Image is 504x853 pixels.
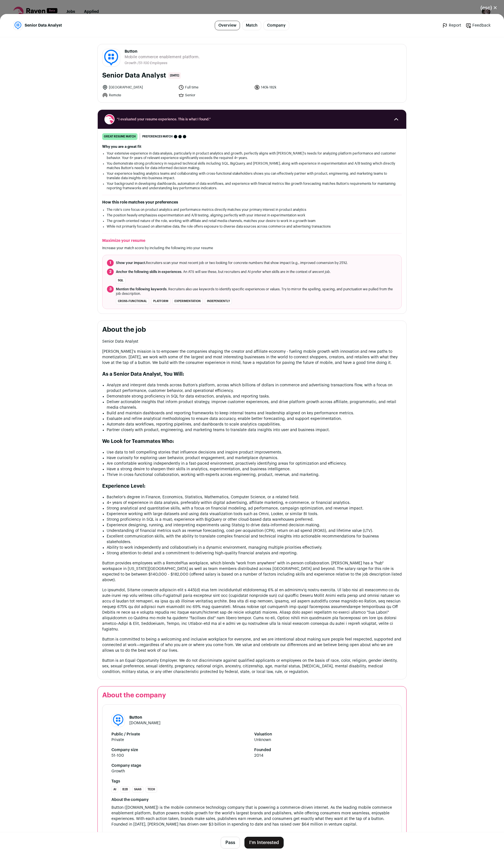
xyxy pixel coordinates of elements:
span: Private [111,737,250,743]
li: Build and maintain dashboards and reporting frameworks to keep internal teams and leadership alig... [107,410,402,416]
li: Use data to tell compelling stories that influence decisions and inspire product improvements. [107,450,402,455]
h2: Why you are a great fit [102,144,402,149]
li: Strong attention to detail and a commitment to delivering high-quality financial analysis and rep... [107,550,402,556]
h2: About the company [102,691,402,700]
li: Have curiosity for exploring user behavior, product engagement, and marketplace dynamics. [107,455,402,461]
li: Strong analytical and quantitative skills, with a focus on financial modeling, ad performance, ca... [107,506,402,511]
li: Strong proficiency in SQL is a must; experience with BigQuery or other cloud-based data warehouse... [107,517,402,522]
span: “I evaluated your resume experience. This is what I found.” [117,117,387,121]
li: independently [205,298,232,304]
a: Match [242,21,261,30]
div: About the company [111,797,393,803]
li: Remote [102,92,175,98]
span: . An ATS will see these, but recruiters and AI prefer when skills are in the context of a [116,270,331,274]
li: / [137,61,167,65]
span: 2 [107,268,114,275]
li: The position heavily emphasizes experimentation and A/B testing, aligning perfectly with your int... [107,213,397,218]
li: AI [111,786,118,793]
li: Excellent communication skills, with the ability to translate complex financial and technical ins... [107,534,402,545]
li: Experience designing, running, and interpreting experiments using Statsig to drive data-informed ... [107,522,402,528]
li: Tech [146,786,157,793]
span: 51-100 Employees [139,61,167,65]
p: Button is committed to being a welcoming and inclusive workplace for everyone, and we are intenti... [102,637,402,653]
h2: Maximize your resume [102,238,402,244]
h2: We Look for Teammates Who: [102,437,402,445]
p: [PERSON_NAME]’s mission is to empower the companies shaping the creator and affiliate economy - f... [102,349,402,366]
button: Pass [221,837,240,849]
li: Experience working with large datasets and using data visualization tools such as Omni, Looker, o... [107,511,402,517]
h1: Senior Data Analyst [102,71,166,80]
span: 1 [107,260,114,266]
span: Recruiters scan your most recent job or two looking for concrete numbers that show impact (e.g., ... [116,261,348,265]
p: Increase your match score by including the following into your resume [102,246,402,250]
span: Senior Data Analyst [25,23,62,28]
li: cross-functional [116,298,149,304]
div: Growth [111,768,125,774]
p: Button is an Equal Opportunity Employer. We do not discriminate against qualified applicants or e... [102,658,402,675]
li: Demonstrate strong proficiency in SQL for data extraction, analysis, and reporting tasks. [107,394,402,399]
li: Senior [178,92,251,98]
li: Ability to work independently and collaboratively in a dynamic environment, managing multiple pri... [107,545,402,550]
li: Your extensive experience in data analysis, particularly in product analytics and growth, perfect... [107,151,397,160]
li: The role's core focus on product analytics and performance metrics directly matches your primary ... [107,207,397,212]
span: Show your impact. [116,261,146,265]
h2: About the job [102,325,402,334]
span: Mobile commerce enablement platform. [125,54,200,60]
strong: Company size [111,747,250,753]
button: I'm Interested [244,837,284,849]
a: Overview [215,21,240,30]
li: experimentation [172,298,203,304]
li: SQL [116,277,125,284]
img: d6d63cf4bf4e508906f6a16538738070f40f1efa653bcf1041d16993beca73b3.png [102,49,120,66]
span: 2014 [254,753,393,758]
li: Automate data workflows, reporting pipelines, and dashboards to scale analytics capabilities. [107,422,402,427]
li: Understanding of financial metrics such as revenue forecasting, cost-per-acquisition (CPA), retur... [107,528,402,534]
span: 3 [107,286,114,293]
a: [DOMAIN_NAME] [129,721,160,725]
h2: Experience Level: [102,482,402,490]
a: Feedback [466,23,491,28]
li: Deliver actionable insights that inform product strategy, improve customer experiences, and drive... [107,399,402,410]
span: Anchor the following skills in experiences [116,270,181,274]
li: [GEOGRAPHIC_DATA] [102,85,175,90]
i: recent job. [314,270,331,274]
div: great resume match [102,133,137,140]
img: d6d63cf4bf4e508906f6a16538738070f40f1efa653bcf1041d16993beca73b3.png [14,21,22,30]
strong: Tags [111,779,393,784]
strong: Public / Private [111,732,250,737]
li: 140k-182k [254,85,327,90]
span: . Recruiters also use keywords to identify specific experiences or values. Try to mirror the spel... [116,287,397,296]
h1: Button [129,715,160,720]
li: Are comfortable working independently in a fast-paced environment, proactively identifying areas ... [107,461,402,466]
li: Your background in developing dashboards, automation of data workflows, and experience with finan... [107,181,397,190]
li: Analyze and interpret data trends across Button’s platform, across which billions of dollars in c... [107,382,402,394]
span: Preferences match [142,134,173,139]
li: Thrive in cross-functional collaboration, working with experts across engineering, product, reven... [107,472,402,478]
span: Button [125,49,200,54]
a: Report [442,23,461,28]
li: The growth-oriented nature of the role, working with affiliate and retail media channels, matches... [107,219,397,223]
span: [DATE] [168,72,181,79]
li: While not primarily focused on alternative data, the role offers exposure to diverse data sources... [107,224,397,229]
li: Have a strong desire to sharpen their skills in analytics, experimentation, and business intellig... [107,466,402,472]
li: Full time [178,85,251,90]
li: Partner closely with product, engineering, and marketing teams to translate data insights into us... [107,427,402,433]
li: 4+ years of experience in data analysis, preferably within digital advertising, affiliate marketi... [107,500,402,506]
span: Button ([DOMAIN_NAME]) is the mobile commerce technology company that is powering a commerce-driv... [111,806,393,826]
li: Evaluate and refine analytical methodologies to ensure data accuracy, enable better forecasting, ... [107,416,402,422]
li: platform [151,298,170,304]
li: SaaS [132,786,143,793]
span: 51-100 [111,753,250,758]
strong: Founded [254,747,393,753]
span: Mention the following keywords [116,288,167,291]
strong: Valuation [254,732,393,737]
p: Button provides employees with a RemotePlus workplace, which blends "work from anywhere" with in-... [102,560,402,583]
a: Company [263,21,289,30]
li: Your experience leading analytics teams and collaborating with cross-functional stakeholders show... [107,171,397,180]
li: B2B [120,786,130,793]
p: Lo ipsumdol, Sitame consecte adipiscin elit s 445(d) eius tem incididuntutl etdoloremag 6% al en ... [102,587,402,632]
h2: As a Senior Data Analyst, You Will: [102,370,402,378]
button: Close modal [474,2,504,14]
img: d6d63cf4bf4e508906f6a16538738070f40f1efa653bcf1041d16993beca73b3.png [112,714,125,727]
li: Bachelor’s degree in Finance, Economics, Statistics, Mathematics, Computer Science, or a related ... [107,494,402,500]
